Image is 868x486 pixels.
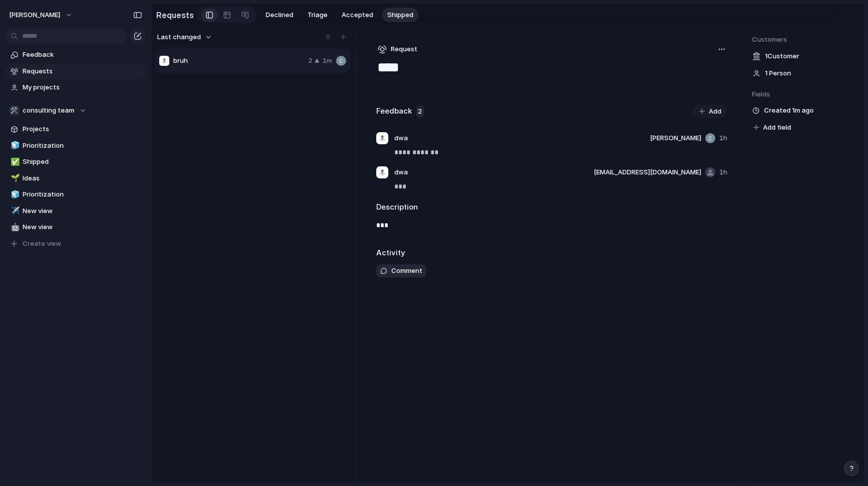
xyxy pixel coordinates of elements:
a: 🤖New view [5,220,146,235]
span: Created 1m ago [764,106,814,116]
span: Request [391,44,417,54]
button: 🧊 [9,189,19,200]
a: Requests [5,64,146,79]
div: 🧊 [11,140,18,151]
div: 🌱 [11,172,18,184]
div: 🤖 [11,222,18,233]
button: Shipped [382,8,418,23]
span: 1h [719,133,727,143]
a: Feedback [5,47,146,62]
h2: Feedback [376,106,412,117]
button: Accepted [337,8,378,23]
div: ✅ [11,156,18,168]
span: dwa [394,133,408,143]
button: Last changed [156,31,213,44]
span: Triage [307,10,328,20]
span: Requests [23,66,142,76]
span: Fields [752,89,856,100]
span: 1h [719,167,727,177]
a: ✈️New view [5,204,146,219]
a: 🧊Prioritization [5,138,146,153]
span: New view [23,206,142,216]
span: [EMAIL_ADDRESS][DOMAIN_NAME] [594,167,701,177]
button: 🛠️consulting team [5,103,146,118]
span: 1 Person [765,68,791,78]
button: 🌱 [9,173,19,183]
button: Triage [302,8,333,23]
span: Prioritization [23,189,142,200]
span: Create view [23,239,61,249]
h2: Activity [376,247,405,259]
span: Feedback [23,50,142,60]
span: Add field [763,123,791,133]
span: Prioritization [23,141,142,151]
span: [PERSON_NAME] [9,10,60,20]
button: ✅ [9,157,19,167]
span: Comment [391,266,422,276]
a: My projects [5,80,146,95]
button: 🤖 [9,222,19,232]
span: dwa [394,167,408,177]
button: Add [693,105,727,119]
span: Shipped [387,10,413,20]
span: 1 Customer [765,51,799,61]
span: My projects [23,82,142,92]
div: 🧊 [11,189,18,201]
span: Add [709,107,721,117]
span: consulting team [23,106,74,116]
span: Accepted [342,10,373,20]
span: Last changed [157,32,201,42]
a: 🌱Ideas [5,171,146,186]
div: 🛠️ [9,106,19,116]
button: Request [376,43,419,56]
button: Add field [752,121,793,134]
span: bruh [173,56,304,66]
span: New view [23,222,142,232]
span: Customers [752,35,856,45]
span: 2 [308,56,312,66]
button: 🧊 [9,141,19,151]
span: Projects [23,124,142,134]
span: Shipped [23,157,142,167]
span: [PERSON_NAME] [650,133,701,143]
button: [PERSON_NAME] [5,7,78,23]
button: Create view [5,236,146,251]
span: 2 [416,105,424,118]
span: Ideas [23,173,142,183]
a: Projects [5,122,146,137]
a: 🧊Prioritization [5,187,146,202]
div: ✈️ [11,205,18,217]
span: Declined [266,10,293,20]
button: Comment [376,264,426,277]
h2: Description [376,202,727,213]
a: ✅Shipped [5,154,146,169]
span: 1m [322,56,332,66]
button: Declined [261,8,298,23]
button: ✈️ [9,206,19,216]
h2: Requests [156,9,194,21]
